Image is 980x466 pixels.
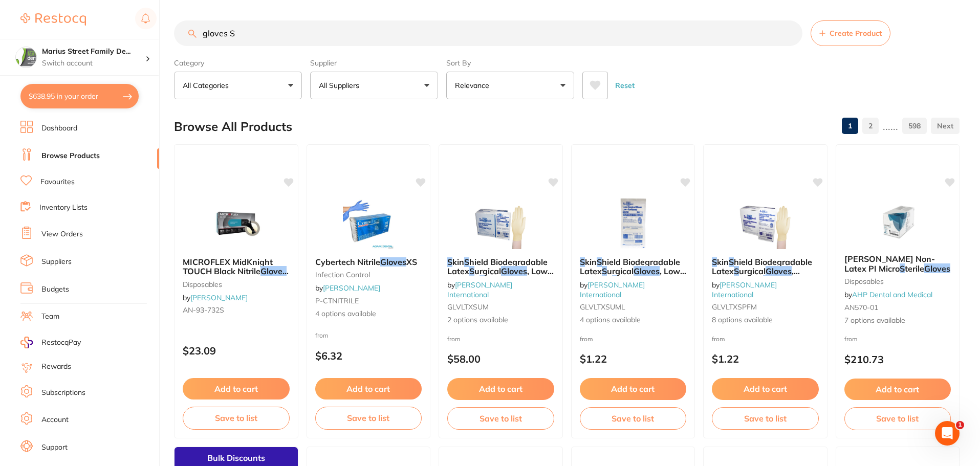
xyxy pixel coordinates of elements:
span: from [315,331,329,339]
p: $210.73 [844,353,951,365]
p: $23.09 [183,345,290,357]
span: , Low Powder, [580,266,686,285]
span: by [183,293,248,302]
button: Save to list [712,407,819,430]
p: $58.00 [447,353,554,365]
button: Save to list [183,407,290,429]
em: S [612,275,617,285]
img: Skin Shield Biodegradable Latex Surgical Gloves, Low Powder, Sterile, Box [467,198,534,249]
button: All Categories [174,72,302,99]
a: View Orders [41,229,83,239]
span: 4 options available [315,309,422,319]
em: Gloves [380,257,406,267]
span: MICROFLEX MidKnight TOUCH Black Nitrile [183,257,273,276]
span: P-CTNITRILE [315,296,359,305]
img: Cybertech Nitrile Gloves XS [335,198,402,249]
a: Team [41,312,59,322]
img: Skin Shield Biodegradable Latex Surgical Gloves, Low Powder, Sterile, Pair [600,198,666,249]
a: AHP Dental and Medical [852,290,932,299]
a: Suppliers [41,257,72,267]
a: [PERSON_NAME] International [712,280,777,299]
span: GLVLTXSPFM [712,302,757,312]
button: All Suppliers [310,72,438,99]
span: AN-93-732S [183,305,224,315]
span: 8 options available [712,315,819,325]
span: Create Product [830,29,882,37]
span: 7 options available [844,316,951,326]
a: 2 [862,116,879,136]
img: Marius Street Family Dental [16,47,36,68]
small: infection control [315,271,422,279]
em: Gloves [924,263,950,274]
span: from [844,335,858,343]
em: S [602,266,607,276]
button: Create Product [811,20,890,46]
span: from [447,335,461,343]
span: XS [406,257,417,267]
span: by [447,280,512,299]
span: hield Biodegradable Latex [447,257,548,276]
a: Budgets [41,284,69,295]
em: S [447,257,452,267]
span: urgical [474,266,501,276]
button: Save to list [315,407,422,429]
h2: Browse All Products [174,120,292,134]
b: Skin Shield Biodegradable Latex Surgical Gloves, Powder Free, Sterile, Pair [712,257,819,276]
em: S [469,266,474,276]
span: by [712,280,777,299]
p: $6.32 [315,350,422,362]
a: 598 [902,116,927,136]
button: Add to cart [580,378,687,400]
b: Skin Shield Biodegradable Latex Surgical Gloves, Low Powder, Sterile, Pair [580,257,687,276]
button: $638.95 in your order [20,84,139,108]
a: Support [41,442,68,453]
a: Subscriptions [41,388,85,398]
span: [PERSON_NAME] Non-Latex PI Micro [844,254,935,273]
em: Gloves [260,266,287,276]
a: [PERSON_NAME] International [447,280,512,299]
b: Cybertech Nitrile Gloves XS [315,257,422,267]
small: disposables [844,277,951,285]
span: AN570-01 [844,303,878,312]
img: Ansell Gammex Non-Latex PI Micro Sterile Gloves [864,195,931,246]
b: MICROFLEX MidKnight TOUCH Black Nitrile Gloves S x100 [183,257,290,276]
span: , Powder Free, [712,266,800,285]
span: terile, Box [485,275,523,285]
b: Ansell Gammex Non-Latex PI Micro Sterile Gloves [844,254,951,273]
em: S [734,266,739,276]
a: 1 [842,116,858,136]
img: Restocq Logo [20,13,86,26]
a: Dashboard [41,123,77,134]
span: hield Biodegradable Latex [580,257,680,276]
em: S [183,276,188,286]
span: from [580,335,593,343]
iframe: Intercom live chat [935,421,960,446]
img: MICROFLEX MidKnight TOUCH Black Nitrile Gloves S x100 [203,198,269,249]
button: Save to list [447,407,554,430]
button: Add to cart [844,379,951,400]
em: Gloves [501,266,527,276]
a: [PERSON_NAME] International [580,280,645,299]
span: hield Biodegradable Latex [712,257,812,276]
p: $1.22 [712,353,819,365]
span: terile, Pair [768,275,808,285]
button: Add to cart [183,378,290,400]
span: kin [585,257,597,267]
p: All Suppliers [319,80,363,91]
a: Restocq Logo [20,8,86,31]
em: S [464,257,469,267]
button: Add to cart [315,378,422,400]
span: kin [452,257,464,267]
a: Favourites [40,177,75,187]
span: 4 options available [580,315,687,325]
a: [PERSON_NAME] [323,283,380,293]
a: Account [41,415,69,425]
span: GLVLTXSUML [580,302,625,312]
span: urgical [607,266,634,276]
label: Supplier [310,58,438,68]
img: RestocqPay [20,337,33,348]
button: Reset [612,72,638,99]
b: Skin Shield Biodegradable Latex Surgical Gloves, Low Powder, Sterile, Box [447,257,554,276]
a: Rewards [41,362,71,372]
span: GLVLTXSUM [447,302,489,312]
